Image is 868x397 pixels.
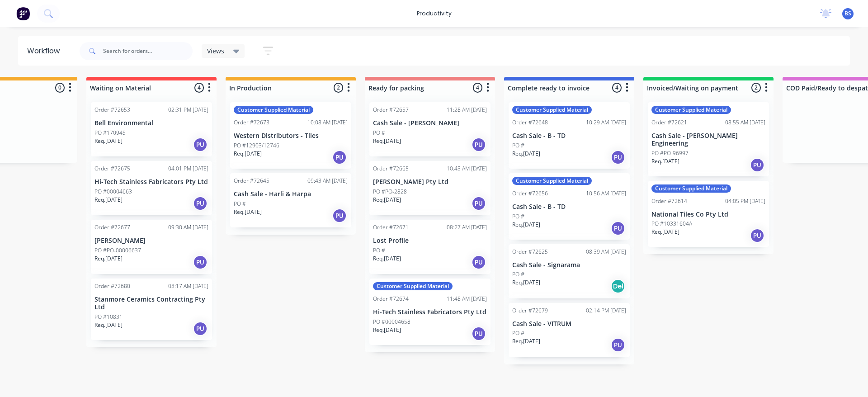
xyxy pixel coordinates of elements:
span: Views [207,46,224,56]
div: 08:55 AM [DATE] [725,118,765,127]
div: Order #72665 [373,165,409,173]
div: PU [472,196,486,211]
p: PO # [512,142,524,150]
div: PU [332,208,347,223]
p: PO # [512,270,524,279]
p: Req. [DATE] [512,150,540,158]
p: PO # [373,129,385,137]
div: 02:14 PM [DATE] [586,307,626,315]
img: Factory [16,7,30,20]
p: Req. [DATE] [512,279,540,287]
div: Order #7267902:14 PM [DATE]Cash Sale - VITRUMPO #Req.[DATE]PU [509,303,630,357]
div: Order #7262508:39 AM [DATE]Cash Sale - SignaramaPO #Req.[DATE]Del [509,244,630,298]
div: Order #72679 [512,307,548,315]
div: Customer Supplied Material [512,106,592,114]
p: Req. [DATE] [512,337,540,345]
div: Order #72680 [94,282,130,290]
p: Req. [DATE] [651,157,679,165]
p: Req. [DATE] [94,321,123,329]
div: Customer Supplied Material [512,177,592,185]
div: 11:48 AM [DATE] [447,295,487,303]
p: Req. [DATE] [94,255,123,263]
div: PU [193,255,208,269]
div: Order #7266510:43 AM [DATE][PERSON_NAME] Pty LtdPO #PO-2828Req.[DATE]PU [369,161,491,215]
div: 08:17 AM [DATE] [168,282,208,290]
p: Bell Environmental [94,119,208,127]
div: PU [750,158,764,172]
div: PU [193,321,208,336]
div: Order #7265302:31 PM [DATE]Bell EnvironmentalPO #170945Req.[DATE]PU [91,102,212,156]
p: PO # [512,329,524,337]
div: PU [611,221,625,236]
p: Req. [DATE] [373,196,401,204]
p: Lost Profile [373,237,487,245]
div: Order #72621 [651,118,687,127]
p: PO #00004663 [94,188,132,196]
div: Order #72657 [373,106,409,114]
p: Req. [DATE] [94,196,123,204]
div: Customer Supplied MaterialOrder #7267411:48 AM [DATE]Hi-Tech Stainless Fabricators Pty LtdPO #000... [369,279,491,345]
p: Req. [DATE] [651,228,679,236]
div: 09:43 AM [DATE] [307,177,348,185]
div: Order #72648 [512,118,548,127]
div: PU [611,338,625,352]
div: 10:08 AM [DATE] [307,118,348,127]
div: 10:29 AM [DATE] [586,118,626,127]
p: [PERSON_NAME] [94,237,208,245]
p: Cash Sale - [PERSON_NAME] Engineering [651,132,765,147]
p: Req. [DATE] [234,150,262,158]
div: Customer Supplied Material [234,106,313,114]
p: Req. [DATE] [512,221,540,229]
div: Order #7267709:30 AM [DATE][PERSON_NAME]PO #PO-00006637Req.[DATE]PU [91,220,212,274]
div: Order #72614 [651,197,687,205]
p: Stanmore Ceramics Contracting Pty Ltd [94,296,208,311]
div: Order #72645 [234,177,269,185]
div: 09:30 AM [DATE] [168,223,208,232]
p: Req. [DATE] [94,137,123,145]
div: Order #72671 [373,223,409,232]
div: Order #72674 [373,295,409,303]
div: Order #72675 [94,165,130,173]
div: 10:43 AM [DATE] [447,165,487,173]
div: Order #72656 [512,189,548,198]
p: Req. [DATE] [234,208,262,216]
p: PO # [512,213,524,221]
div: 08:39 AM [DATE] [586,248,626,256]
div: Customer Supplied Material [651,106,731,114]
div: PU [193,137,208,152]
p: Cash Sale - B - TD [512,203,626,211]
div: Customer Supplied MaterialOrder #7262108:55 AM [DATE]Cash Sale - [PERSON_NAME] EngineeringPO #PO-... [648,102,769,176]
p: Cash Sale - VITRUM [512,320,626,328]
div: Order #7268008:17 AM [DATE]Stanmore Ceramics Contracting Pty LtdPO #10831Req.[DATE]PU [91,279,212,340]
div: 04:05 PM [DATE] [725,197,765,205]
p: Hi-Tech Stainless Fabricators Pty Ltd [94,178,208,186]
p: Cash Sale - Signarama [512,261,626,269]
div: Order #72673 [234,118,269,127]
div: PU [472,137,486,152]
p: PO # [234,200,246,208]
p: PO #PO-2828 [373,188,407,196]
p: Western Distributors - Tiles [234,132,348,140]
div: PU [611,150,625,165]
p: Cash Sale - [PERSON_NAME] [373,119,487,127]
div: Order #7264509:43 AM [DATE]Cash Sale - Harli & HarpaPO #Req.[DATE]PU [230,173,351,227]
div: Customer Supplied MaterialOrder #7267310:08 AM [DATE]Western Distributors - TilesPO #12903/12746R... [230,102,351,169]
div: Order #7267504:01 PM [DATE]Hi-Tech Stainless Fabricators Pty LtdPO #00004663Req.[DATE]PU [91,161,212,215]
div: PU [472,326,486,341]
div: 02:31 PM [DATE] [168,106,208,114]
span: BS [844,9,851,18]
p: PO #PO-96997 [651,149,689,157]
div: 04:01 PM [DATE] [168,165,208,173]
div: Customer Supplied MaterialOrder #7265610:56 AM [DATE]Cash Sale - B - TDPO #Req.[DATE]PU [509,173,630,240]
div: Customer Supplied MaterialOrder #7261404:05 PM [DATE]National Tiles Co Pty LtdPO #10331604AReq.[D... [648,181,769,247]
div: Customer Supplied MaterialOrder #7264810:29 AM [DATE]Cash Sale - B - TDPO #Req.[DATE]PU [509,102,630,169]
div: PU [193,196,208,211]
p: National Tiles Co Pty Ltd [651,211,765,218]
p: Cash Sale - Harli & Harpa [234,190,348,198]
div: productivity [412,7,456,20]
div: Workflow [27,46,64,57]
div: PU [750,228,764,243]
div: 08:27 AM [DATE] [447,223,487,232]
p: [PERSON_NAME] Pty Ltd [373,178,487,186]
div: Order #72653 [94,106,130,114]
